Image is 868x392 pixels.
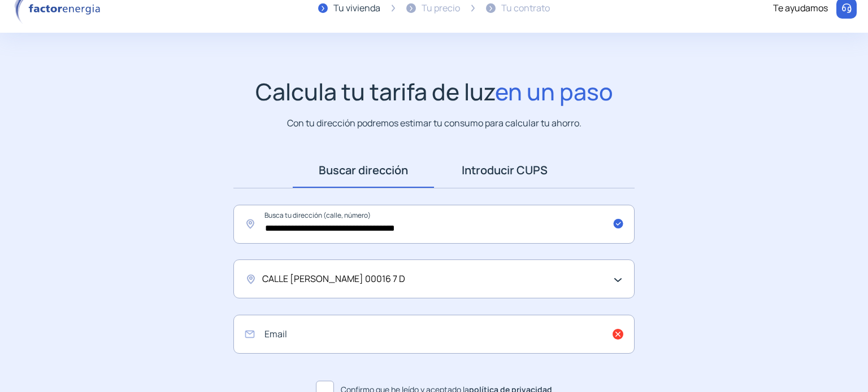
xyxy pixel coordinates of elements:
[495,76,613,107] span: en un paso
[333,1,380,16] div: Tu vivienda
[422,1,460,16] div: Tu precio
[773,1,828,16] div: Te ayudamos
[434,153,575,188] a: Introducir CUPS
[262,272,405,287] span: CALLE [PERSON_NAME] 00016 7 D
[841,3,852,14] img: llamar
[255,78,613,105] h1: Calcula tu tarifa de luz
[501,1,550,16] div: Tu contrato
[287,116,581,130] p: Con tu dirección podremos estimar tu consumo para calcular tu ahorro.
[293,153,434,188] a: Buscar dirección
